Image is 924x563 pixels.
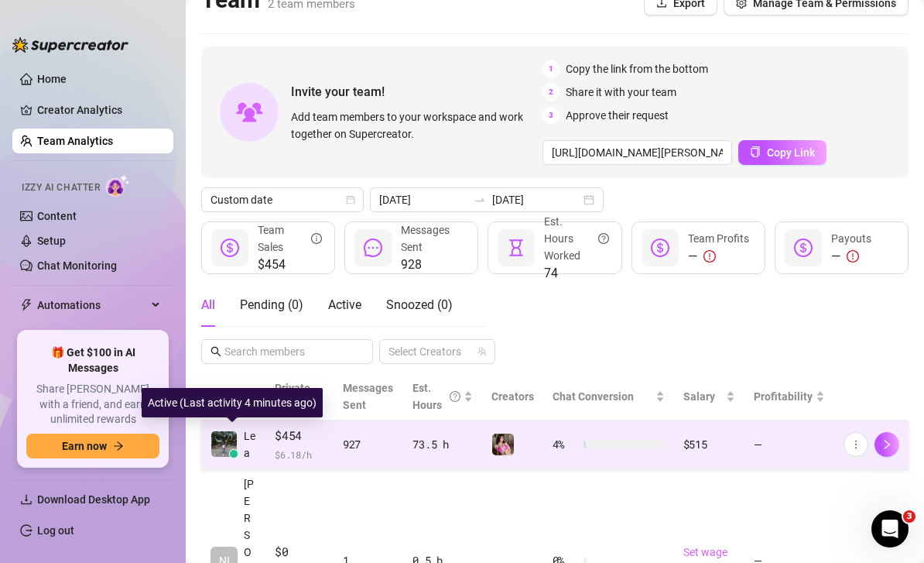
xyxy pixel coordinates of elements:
span: Share it with your team [566,84,676,101]
span: $454 [258,256,322,274]
div: — [831,247,871,266]
div: Pending ( 0 ) [240,296,303,314]
span: copy [750,146,761,157]
span: Profitability [754,390,813,403]
span: Chat Copilot [37,324,147,348]
span: Payouts [831,232,871,245]
span: $454 [275,427,324,445]
span: Lea [244,427,256,462]
span: download [20,493,33,506]
span: more [850,439,861,450]
span: question-circle [598,213,609,264]
div: 73.5 h [412,436,472,453]
div: Est. Hours Worked [544,213,608,264]
span: to [474,194,486,206]
a: Setup [37,235,66,247]
button: Copy Link [738,140,826,165]
span: exclamation-circle [703,250,716,263]
span: Chat Conversion [553,390,634,403]
button: Earn nowarrow-right [26,434,159,458]
img: logo-BBDzfeDw.svg [12,37,128,53]
span: 4 % [553,436,577,453]
div: $515 [683,436,735,453]
div: Est. Hours [412,379,460,414]
a: Team Analytics [37,135,113,147]
input: Start date [379,191,467,208]
span: team [477,347,487,356]
th: Creators [482,373,543,421]
td: — [744,421,834,469]
span: Salary [683,390,715,403]
span: Download Desktop App [37,493,150,506]
div: — [688,247,749,266]
span: right [881,439,892,450]
img: AI Chatter [106,174,130,197]
span: info-circle [311,221,322,256]
span: hourglass [507,239,525,257]
span: $ 6.18 /h [275,447,324,462]
span: Izzy AI Chatter [22,180,100,195]
span: dollar-circle [794,239,813,257]
span: Add team members to your workspace and work together on Supercreator. [291,108,536,142]
div: Active (Last activity 4 minutes ago) [142,388,323,417]
span: Messages Sent [343,382,393,411]
span: 3 [542,107,560,124]
span: swap-right [474,194,486,206]
span: question-circle [450,379,460,414]
span: Invite your team! [291,82,542,101]
span: Share [PERSON_NAME] with a friend, and earn unlimited rewards [26,382,159,427]
div: Team Sales [258,221,322,256]
span: Copy Link [767,146,815,159]
iframe: Intercom live chat [871,510,909,548]
img: Lea [211,431,237,457]
span: 928 [401,256,465,274]
input: Search members [224,343,351,360]
span: 3 [903,510,915,523]
span: 🎁 Get $100 in AI Messages [26,345,159,376]
span: $0 [275,543,324,561]
a: Log out [37,524,74,537]
a: Content [37,210,77,222]
div: 927 [343,436,394,453]
span: Automations [37,293,147,318]
span: arrow-right [113,441,124,451]
img: Nanner [492,434,514,455]
span: search [210,346,221,357]
a: Creator Analytics [37,98,161,122]
a: Chat Monitoring [37,259,117,272]
span: 2 [542,84,560,101]
span: thunderbolt [20,299,33,311]
span: calendar [346,195,355,204]
span: Active [328,297,361,312]
span: 74 [544,264,608,283]
span: Copy the link from the bottom [566,60,708,77]
th: Name [201,373,265,421]
span: Approve their request [566,107,669,124]
span: dollar-circle [221,239,239,257]
span: Snoozed ( 0 ) [386,297,453,312]
span: Earn now [62,440,107,452]
div: All [201,296,215,314]
a: Home [37,73,67,85]
input: End date [492,191,580,208]
span: Custom date [210,188,354,211]
span: Private Sales [275,382,310,411]
span: Team Profits [688,232,749,245]
span: dollar-circle [651,239,669,257]
span: Messages Sent [401,224,450,253]
span: message [364,239,382,257]
span: exclamation-circle [847,250,859,263]
span: 1 [542,60,560,77]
